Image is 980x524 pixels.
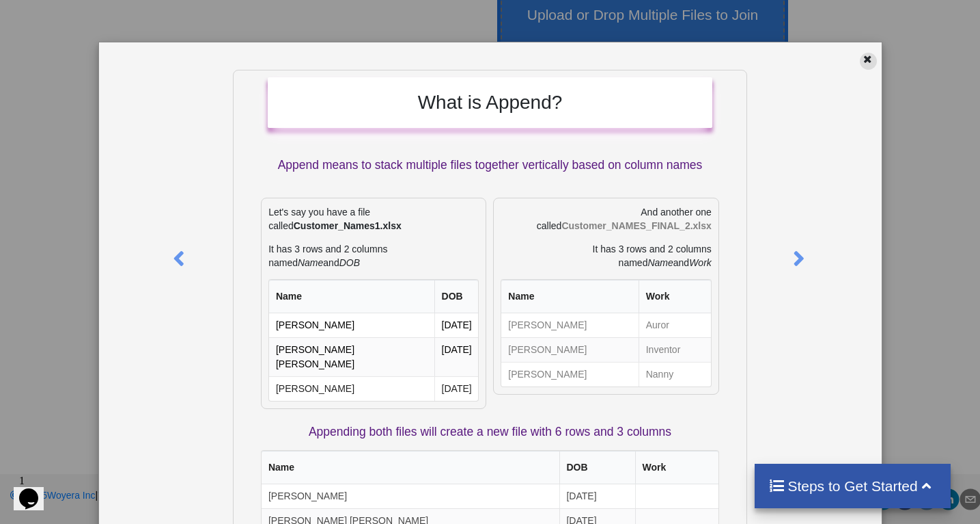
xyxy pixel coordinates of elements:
[262,484,559,508] td: [PERSON_NAME]
[639,362,711,387] td: Nanny
[689,257,712,268] i: Work
[501,205,711,233] p: And another one called
[262,451,559,484] th: Name
[298,257,323,268] i: Name
[501,337,638,362] td: [PERSON_NAME]
[269,337,434,376] td: [PERSON_NAME] [PERSON_NAME]
[269,376,434,401] td: [PERSON_NAME]
[559,484,635,508] td: [DATE]
[268,242,479,270] p: It has 3 rows and 2 columns named and
[281,91,699,114] h2: What is Append?
[268,205,479,233] p: Let's say you have a file called
[269,280,434,313] th: Name
[647,257,673,268] i: Name
[339,257,360,268] i: DOB
[639,280,711,313] th: Work
[268,157,712,174] p: Append means to stack multiple files together vertically based on column names
[635,451,718,484] th: Work
[434,280,479,313] th: DOB
[501,242,711,270] p: It has 3 rows and 2 columns named and
[269,313,434,337] td: [PERSON_NAME]
[639,313,711,337] td: Auror
[501,362,638,387] td: [PERSON_NAME]
[434,313,479,337] td: [DATE]
[559,451,635,484] th: DOB
[501,280,638,313] th: Name
[561,220,711,231] b: Customer_NAMES_FINAL_2.xlsx
[14,469,57,510] iframe: chat widget
[434,337,479,376] td: [DATE]
[501,313,638,337] td: [PERSON_NAME]
[434,376,479,401] td: [DATE]
[294,220,402,231] b: Customer_Names1.xlsx
[768,477,937,495] h4: Steps to Get Started
[261,423,719,441] p: Appending both files will create a new file with 6 rows and 3 columns
[639,337,711,362] td: Inventor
